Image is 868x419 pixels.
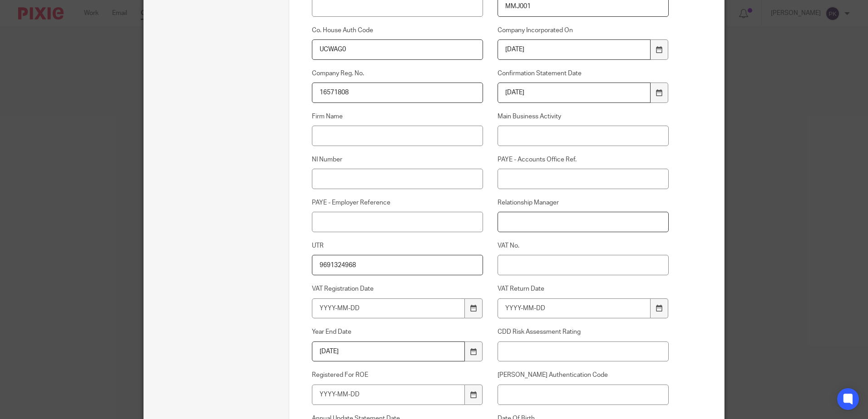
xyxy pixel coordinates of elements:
[312,327,483,336] label: Year End Date
[312,284,483,293] label: VAT Registration Date
[498,370,669,380] label: [PERSON_NAME] Authentication Code
[312,26,483,35] label: Co. House Auth Code
[498,26,669,35] label: Company Incorporated On
[312,112,483,121] label: Firm Name
[312,155,483,164] label: NI Number
[498,155,669,164] label: PAYE - Accounts Office Ref.
[312,370,483,380] label: Registered For ROE
[498,83,651,103] input: YYYY-MM-DD
[498,327,669,336] label: CDD Risk Assessment Rating
[498,241,669,250] label: VAT No.
[312,241,483,250] label: UTR
[498,69,669,78] label: Confirmation Statement Date
[498,39,651,60] input: YYYY-MM-DD
[312,298,465,319] input: YYYY-MM-DD
[312,385,465,405] input: YYYY-MM-DD
[312,69,483,78] label: Company Reg. No.
[498,198,669,207] label: Relationship Manager
[498,112,669,121] label: Main Business Activity
[498,284,669,293] label: VAT Return Date
[498,298,651,319] input: YYYY-MM-DD
[312,341,465,362] input: YYYY-MM-DD
[312,198,483,207] label: PAYE - Employer Reference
